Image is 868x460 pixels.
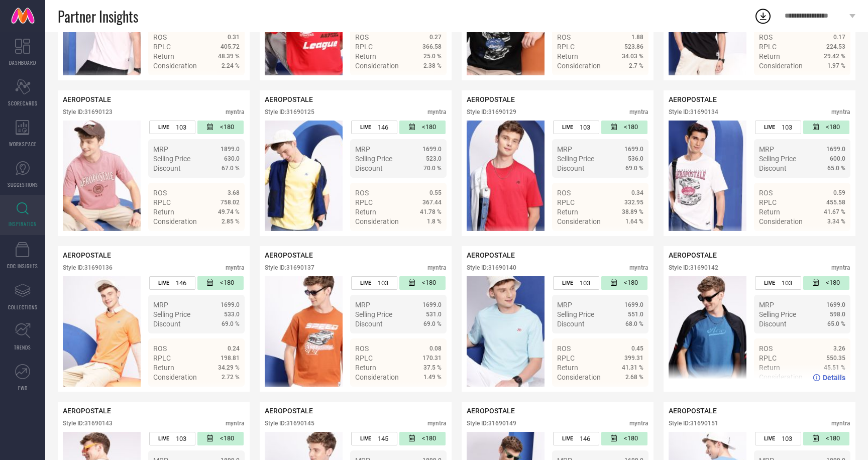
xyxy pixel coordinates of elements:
[222,62,240,69] span: 2.24 %
[625,374,643,381] span: 2.68 %
[355,155,392,163] span: Selling Price
[355,145,370,153] span: MRP
[153,364,174,372] span: Return
[557,373,601,381] span: Consideration
[426,155,442,162] span: 523.0
[826,301,845,308] span: 1699.0
[226,420,245,427] div: myntra
[217,391,240,399] span: Details
[153,310,190,318] span: Selling Price
[833,189,845,196] span: 0.59
[833,345,845,352] span: 3.26
[824,208,845,215] span: 41.67 %
[360,435,371,442] span: LIVE
[265,276,343,387] div: Click to view image
[467,121,545,231] img: Style preview image
[351,276,397,290] div: Number of days the style has been live on the platform
[622,53,643,60] span: 34.03 %
[831,420,850,427] div: myntra
[222,374,240,381] span: 2.72 %
[557,62,601,70] span: Consideration
[63,420,113,427] div: Style ID: 31690143
[759,164,787,172] span: Discount
[764,124,775,131] span: LIVE
[153,373,197,381] span: Consideration
[759,208,780,216] span: Return
[422,279,436,287] span: <180
[557,217,601,225] span: Consideration
[759,310,796,318] span: Selling Price
[265,420,314,427] div: Style ID: 31690145
[824,53,845,60] span: 29.42 %
[669,121,746,231] div: Click to view image
[419,236,442,244] span: Details
[427,218,442,225] span: 1.8 %
[265,407,313,415] span: AEROPOSTALE
[355,217,399,225] span: Consideration
[823,236,845,244] span: Details
[153,320,181,328] span: Discount
[580,279,590,287] span: 103
[207,80,240,88] a: Details
[580,124,590,131] span: 103
[265,276,343,387] img: Style preview image
[221,146,240,153] span: 1899.0
[622,208,643,215] span: 38.89 %
[553,121,599,134] div: Number of days the style has been live on the platform
[218,364,240,371] span: 34.29 %
[557,145,572,153] span: MRP
[220,279,234,287] span: <180
[176,435,186,442] span: 103
[826,43,845,50] span: 224.53
[220,434,234,443] span: <180
[759,189,773,197] span: ROS
[355,301,370,309] span: MRP
[621,80,643,88] span: Details
[423,364,442,371] span: 37.5 %
[826,355,845,362] span: 550.35
[562,280,573,286] span: LIVE
[355,189,369,197] span: ROS
[827,62,845,69] span: 1.97 %
[355,208,376,216] span: Return
[176,279,186,287] span: 146
[265,264,314,271] div: Style ID: 31690137
[669,251,717,259] span: AEROPOSTALE
[624,123,638,132] span: <180
[360,124,371,131] span: LIVE
[220,123,234,132] span: <180
[423,374,442,381] span: 1.49 %
[158,124,169,131] span: LIVE
[355,373,399,381] span: Consideration
[422,123,436,132] span: <180
[8,303,38,311] span: COLLECTIONS
[63,264,113,271] div: Style ID: 31690136
[149,432,195,445] div: Number of days the style has been live on the platform
[423,320,442,327] span: 69.0 %
[624,43,643,50] span: 523.86
[759,155,796,163] span: Selling Price
[419,391,442,399] span: Details
[629,62,643,69] span: 2.7 %
[422,199,442,206] span: 367.44
[755,121,801,134] div: Number of days the style has been live on the platform
[399,432,446,445] div: Number of days since the style was first listed on the platform
[158,435,169,442] span: LIVE
[669,276,746,387] div: Click to view image
[7,262,38,270] span: CDC INSIGHTS
[8,99,38,107] span: SCORECARDS
[557,301,572,309] span: MRP
[669,108,718,116] div: Style ID: 31690134
[826,279,840,287] span: <180
[221,199,240,206] span: 758.02
[553,276,599,290] div: Number of days the style has been live on the platform
[628,155,643,162] span: 536.0
[355,164,383,172] span: Discount
[629,264,648,271] div: myntra
[755,276,801,290] div: Number of days the style has been live on the platform
[224,311,240,318] span: 533.0
[228,189,240,196] span: 3.68
[153,62,197,70] span: Consideration
[759,62,803,70] span: Consideration
[833,34,845,41] span: 0.17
